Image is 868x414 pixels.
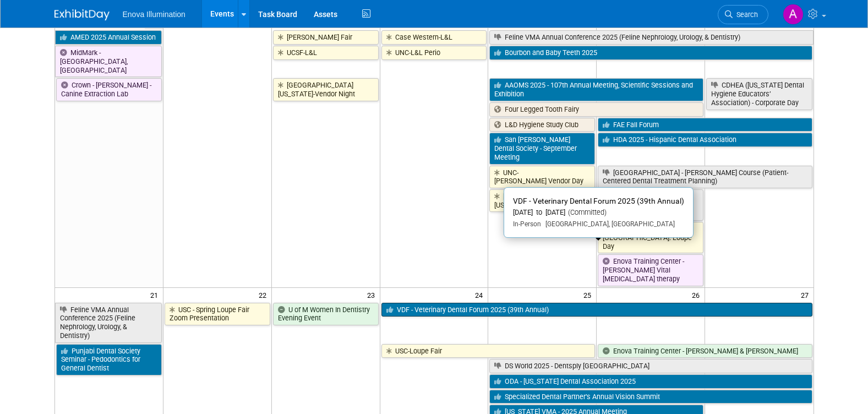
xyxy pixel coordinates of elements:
[691,288,705,302] span: 26
[582,288,596,302] span: 25
[489,166,595,188] a: UNC-[PERSON_NAME] Vendor Day
[273,46,379,60] a: UCSF-L&L
[56,78,162,101] a: Crown - [PERSON_NAME] - Canine Extraction Lab
[489,46,812,60] a: Bourbon and Baby Teeth 2025
[598,344,812,358] a: Enova Training Center - [PERSON_NAME] & [PERSON_NAME]
[733,10,758,19] span: Search
[718,5,768,24] a: Search
[56,344,162,375] a: Punjabi Dental Society Seminar - Pedodontics for General Dentist
[55,30,162,45] a: AMED 2025 Annual Session
[541,220,675,228] span: [GEOGRAPHIC_DATA], [GEOGRAPHIC_DATA]
[489,78,703,101] a: AAOMS 2025 - 107th Annual Meeting, Scientific Sessions and Exhibition
[565,208,607,216] span: (Committed)
[55,303,162,343] a: Feline VMA Annual Conference 2025 (Feline Nephrology, Urology, & Dentistry)
[489,189,595,212] a: [GEOGRAPHIC_DATA][US_STATE]-Loupe Day
[598,166,812,188] a: [GEOGRAPHIC_DATA] - [PERSON_NAME] Course (Patient-Centered Dental Treatment Planning)
[273,303,379,325] a: U of M Women In Dentistry Evening Event
[381,303,812,317] a: VDF - Veterinary Dental Forum 2025 (39th Annual)
[381,30,487,45] a: Case Western-L&L
[489,133,595,164] a: San [PERSON_NAME] Dental Society - September Meeting
[513,197,684,205] span: VDF - Veterinary Dental Forum 2025 (39th Annual)
[258,288,271,302] span: 22
[273,30,379,45] a: [PERSON_NAME] Fair
[800,288,814,302] span: 27
[513,208,684,217] div: [DATE] to [DATE]
[149,288,163,302] span: 21
[489,118,595,132] a: L&D Hygiene Study Club
[489,374,812,389] a: ODA - [US_STATE] Dental Association 2025
[381,344,596,358] a: USC-Loupe Fair
[598,254,703,286] a: Enova Training Center - [PERSON_NAME] Vital [MEDICAL_DATA] therapy
[366,288,380,302] span: 23
[513,220,541,228] span: In-Person
[489,359,812,373] a: DS World 2025 - Dentsply [GEOGRAPHIC_DATA]
[273,78,379,101] a: [GEOGRAPHIC_DATA][US_STATE]-Vendor Night
[783,4,804,25] img: Andrea Miller
[55,46,162,77] a: MidMark - [GEOGRAPHIC_DATA], [GEOGRAPHIC_DATA]
[489,390,812,404] a: Specialized Dental Partner’s Annual Vision Summit
[123,10,185,19] span: Enova Illumination
[489,30,813,45] a: Feline VMA Annual Conference 2025 (Feline Nephrology, Urology, & Dentistry)
[381,46,487,60] a: UNC-L&L Perio
[489,102,703,117] a: Four Legged Tooth Fairy
[165,303,270,325] a: USC - Spring Loupe Fair Zoom Presentation
[598,118,812,132] a: FAE Fall Forum
[706,78,812,110] a: CDHEA ([US_STATE] Dental Hygiene Educators’ Association) - Corporate Day
[598,133,812,147] a: HDA 2025 - Hispanic Dental Association
[54,9,110,20] img: ExhibitDay
[474,288,488,302] span: 24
